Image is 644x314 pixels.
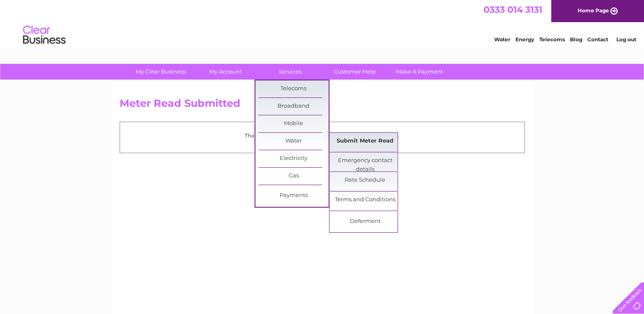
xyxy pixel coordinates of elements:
a: Make A Payment [384,64,455,80]
a: Customer Help [320,64,390,80]
a: Terms and Conditions [330,191,400,208]
p: Thank you for your time, your meter read has been received. [124,131,520,140]
a: Water [494,36,510,43]
a: Telecoms [258,80,329,97]
a: 0333 014 3131 [484,4,542,15]
a: Mobile [258,115,329,132]
div: Clear Business is a trading name of Verastar Limited (registered in [GEOGRAPHIC_DATA] No. 3667643... [121,5,524,41]
a: Payments [258,187,329,204]
a: Contact [587,36,608,43]
a: Emergency contact details [330,152,400,169]
a: Water [258,133,329,150]
a: Rate Schedule [330,172,400,189]
a: Electricity [258,150,329,167]
a: Blog [570,36,582,43]
a: My Clear Business [126,64,196,80]
a: Energy [515,36,534,43]
a: Log out [616,36,636,43]
a: Services [255,64,325,80]
a: My Account [190,64,260,80]
img: logo.png [23,22,66,48]
a: Gas [258,168,329,185]
a: Telecoms [539,36,565,43]
a: Broadband [258,98,329,115]
h2: Meter Read Submitted [120,97,525,114]
a: Deferment [330,213,400,230]
a: Submit Meter Read [330,133,400,150]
